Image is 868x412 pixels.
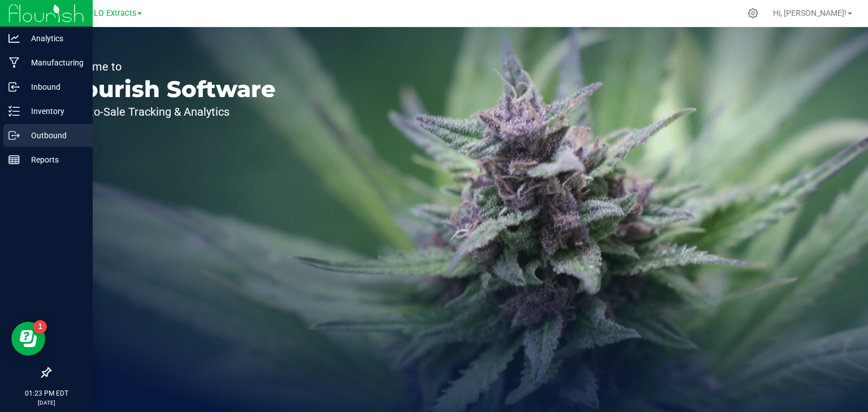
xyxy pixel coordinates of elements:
[20,56,88,69] p: Manufacturing
[773,8,847,17] span: Hi, [PERSON_NAME]!
[61,61,276,72] p: Welcome to
[61,78,276,100] p: Flourish Software
[20,32,88,45] p: Analytics
[20,129,88,142] p: Outbound
[8,57,20,68] inline-svg: Manufacturing
[5,398,88,407] p: [DATE]
[746,8,760,19] div: Manage settings
[8,106,20,117] inline-svg: Inventory
[11,322,45,356] iframe: Resource center
[8,81,20,93] inline-svg: Inbound
[8,154,20,165] inline-svg: Reports
[33,320,47,334] iframe: Resource center unread badge
[20,80,88,94] p: Inbound
[61,106,276,117] p: Seed-to-Sale Tracking & Analytics
[8,33,20,44] inline-svg: Analytics
[8,130,20,141] inline-svg: Outbound
[5,388,88,398] p: 01:23 PM EDT
[89,8,136,18] span: FLO Extracts
[20,104,88,118] p: Inventory
[20,153,88,166] p: Reports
